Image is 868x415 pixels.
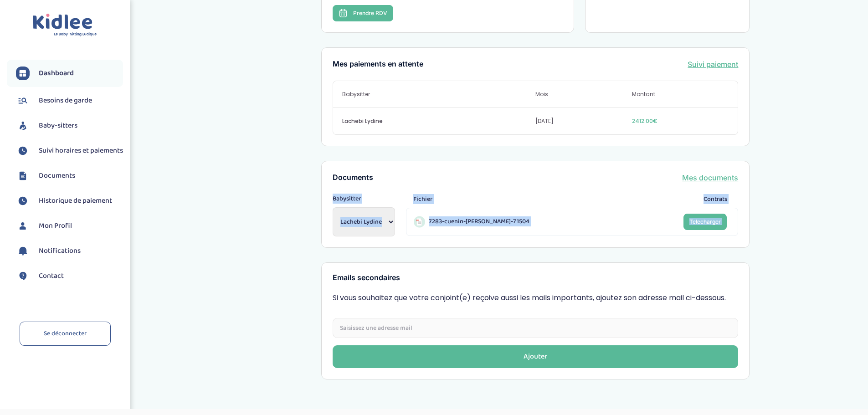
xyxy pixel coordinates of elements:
[333,194,395,204] span: Babysitter
[39,145,123,156] span: Suivi horaires et paiements
[632,117,729,125] span: 2412.00€
[429,217,529,226] span: 7283-cuenin-[PERSON_NAME]-71504
[16,144,123,158] a: Suivi horaires et paiements
[16,119,30,133] img: babysitters.svg
[689,218,721,225] span: Telecharger
[632,90,729,98] span: Montant
[16,244,30,258] img: notification.svg
[16,119,123,133] a: Baby-sitters
[16,244,123,258] a: Notifications
[16,194,123,208] a: Historique de paiement
[535,90,632,98] span: Mois
[333,292,738,303] p: Si vous souhaitez que votre conjoint(e) reçoive aussi les mails importants, ajoutez son adresse m...
[333,345,738,368] button: Ajouter
[16,194,30,208] img: suivihoraire.svg
[16,94,123,108] a: Besoins de garde
[353,10,387,16] span: Prendre RDV
[333,5,393,21] button: Prendre RDV
[39,170,75,181] span: Documents
[39,220,72,231] span: Mon Profil
[16,67,123,80] a: Dashboard
[524,352,547,362] div: Ajouter
[683,214,727,230] a: Telecharger
[39,271,64,282] span: Contact
[688,59,738,70] a: Suivi paiement
[413,195,432,204] span: Fichier
[682,172,738,183] a: Mes documents
[333,174,373,182] h3: Documents
[333,318,738,338] input: Saisissez une adresse mail
[16,269,123,283] a: Contact
[16,169,30,183] img: documents.svg
[39,246,81,256] span: Notifications
[16,169,123,183] a: Documents
[342,90,535,98] span: Babysitter
[20,322,111,346] a: Se déconnecter
[333,274,738,282] h3: Emails secondaires
[535,117,632,125] span: [DATE]
[16,219,30,233] img: profil.svg
[16,67,30,80] img: dashboard.svg
[16,94,30,108] img: besoin.svg
[16,269,30,283] img: contact.svg
[16,219,123,233] a: Mon Profil
[333,60,423,68] h3: Mes paiements en attente
[704,195,727,204] span: Contrats
[39,95,92,106] span: Besoins de garde
[33,14,97,37] img: logo.svg
[39,68,74,79] span: Dashboard
[16,144,30,158] img: suivihoraire.svg
[39,120,77,131] span: Baby-sitters
[39,195,112,206] span: Historique de paiement
[342,117,535,125] span: Lachebi Lydine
